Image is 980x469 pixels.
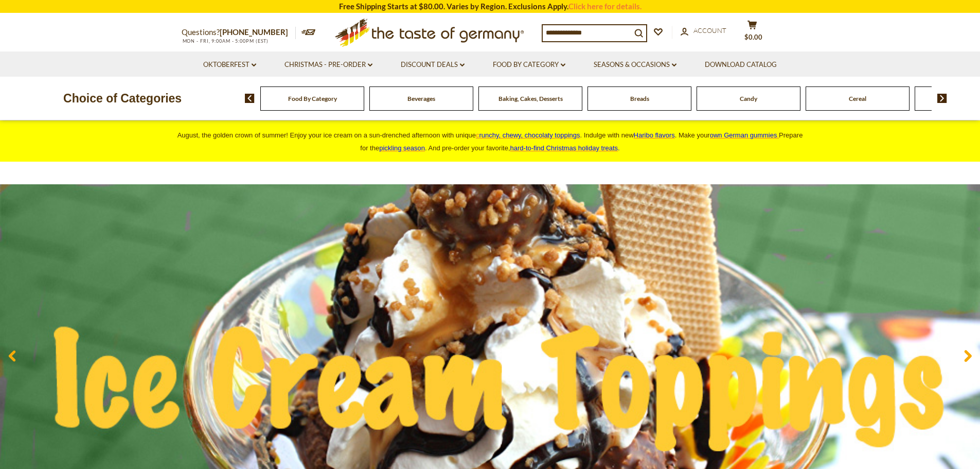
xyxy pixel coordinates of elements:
[705,59,777,71] a: Download Catalog
[693,26,726,34] span: Account
[594,59,676,71] a: Seasons & Occasions
[182,38,269,44] span: MON - FRI, 9:00AM - 5:00PM (EST)
[568,2,642,11] a: Click here for details.
[737,20,768,46] button: $0.00
[634,131,675,139] a: Haribo flavors
[937,94,947,103] img: next arrow
[493,59,565,71] a: Food By Category
[476,131,580,139] a: crunchy, chewy, chocolaty toppings
[288,95,337,102] a: Food By Category
[407,95,435,102] a: Beverages
[510,144,618,152] a: hard-to-find Christmas holiday treats
[740,95,757,102] a: Candy
[630,95,649,102] a: Breads
[681,25,726,37] a: Account
[182,26,296,39] p: Questions?
[498,95,563,102] a: Baking, Cakes, Desserts
[744,33,762,41] span: $0.00
[245,94,255,103] img: previous arrow
[220,27,288,37] a: [PHONE_NUMBER]
[510,144,620,152] span: .
[401,59,465,71] a: Discount Deals
[479,131,580,139] span: runchy, chewy, chocolaty toppings
[203,59,256,71] a: Oktoberfest
[710,131,777,139] span: own German gummies
[284,59,372,71] a: Christmas - PRE-ORDER
[710,131,779,139] a: own German gummies.
[379,144,425,152] a: pickling season
[849,95,866,102] a: Cereal
[177,131,803,152] span: August, the golden crown of summer! Enjoy your ice cream on a sun-drenched afternoon with unique ...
